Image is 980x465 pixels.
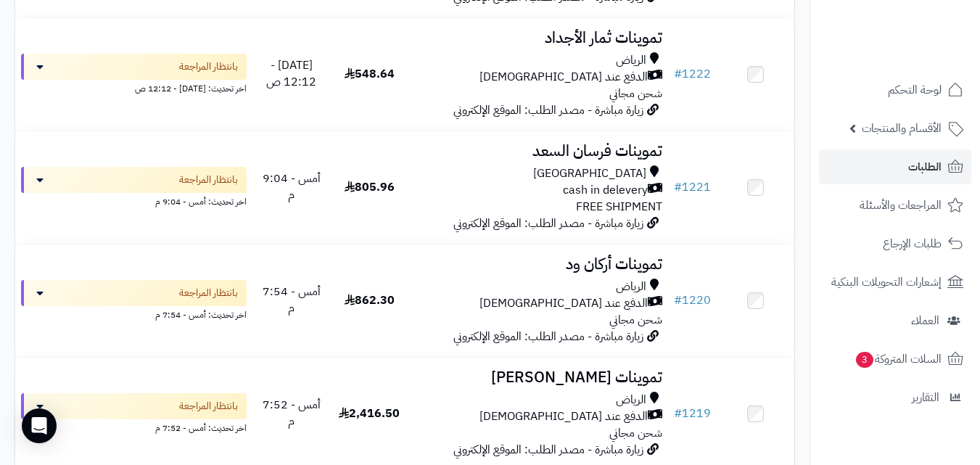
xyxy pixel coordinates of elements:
[819,265,971,300] a: إشعارات التحويلات البنكية
[881,32,966,62] img: logo-2.png
[674,292,711,309] a: #1220
[453,441,643,458] span: زيارة مباشرة - مصدر الطلب: الموقع الإلكتروني
[414,369,662,386] h3: تموينات [PERSON_NAME]
[479,408,648,425] span: الدفع عند [DEMOGRAPHIC_DATA]
[674,405,711,422] a: #1219
[819,188,971,223] a: المراجعات والأسئلة
[609,311,662,329] span: شحن مجاني
[819,149,971,184] a: الطلبات
[819,226,971,261] a: طلبات الإرجاع
[616,52,646,69] span: الرياض
[479,69,648,86] span: الدفع عند [DEMOGRAPHIC_DATA]
[883,234,942,254] span: طلبات الإرجاع
[21,80,247,95] div: اخر تحديث: [DATE] - 12:12 ص
[674,405,682,422] span: #
[453,215,643,232] span: زيارة مباشرة - مصدر الطلب: الموقع الإلكتروني
[21,306,247,321] div: اخر تحديث: أمس - 7:54 م
[674,292,682,309] span: #
[674,178,711,196] a: #1221
[856,352,874,369] span: 3
[453,102,643,119] span: زيارة مباشرة - مصدر الطلب: الموقع الإلكتروني
[616,279,646,295] span: الرياض
[674,65,711,83] a: #1222
[860,195,942,215] span: المراجعات والأسئلة
[888,80,942,100] span: لوحة التحكم
[345,65,395,83] span: 548.64
[263,170,321,204] span: أمس - 9:04 م
[21,193,247,208] div: اخر تحديث: أمس - 9:04 م
[855,349,942,369] span: السلات المتروكة
[819,73,971,107] a: لوحة التحكم
[862,118,942,139] span: الأقسام والمنتجات
[263,396,321,430] span: أمس - 7:52 م
[266,57,316,91] span: [DATE] - 12:12 ص
[414,30,662,46] h3: تموينات ثمار الأجداد
[563,182,648,199] span: cash in delevery
[831,272,942,292] span: إشعارات التحويلات البنكية
[674,178,682,196] span: #
[179,399,238,413] span: بانتظار المراجعة
[616,392,646,408] span: الرياض
[533,165,646,182] span: [GEOGRAPHIC_DATA]
[819,342,971,376] a: السلات المتروكة3
[576,198,662,215] span: FREE SHIPMENT
[345,292,395,309] span: 862.30
[179,173,238,187] span: بانتظار المراجعة
[414,256,662,273] h3: تموينات أركان ود
[819,380,971,415] a: التقارير
[674,65,682,83] span: #
[453,328,643,345] span: زيارة مباشرة - مصدر الطلب: الموقع الإلكتروني
[179,286,238,300] span: بانتظار المراجعة
[345,178,395,196] span: 805.96
[609,424,662,442] span: شحن مجاني
[179,59,238,74] span: بانتظار المراجعة
[479,295,648,312] span: الدفع عند [DEMOGRAPHIC_DATA]
[911,310,939,331] span: العملاء
[21,419,247,435] div: اخر تحديث: أمس - 7:52 م
[819,303,971,338] a: العملاء
[414,143,662,160] h3: تموينات فرسان السعد
[339,405,400,422] span: 2,416.50
[912,387,939,408] span: التقارير
[22,408,57,443] div: Open Intercom Messenger
[263,283,321,317] span: أمس - 7:54 م
[908,157,942,177] span: الطلبات
[609,85,662,102] span: شحن مجاني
